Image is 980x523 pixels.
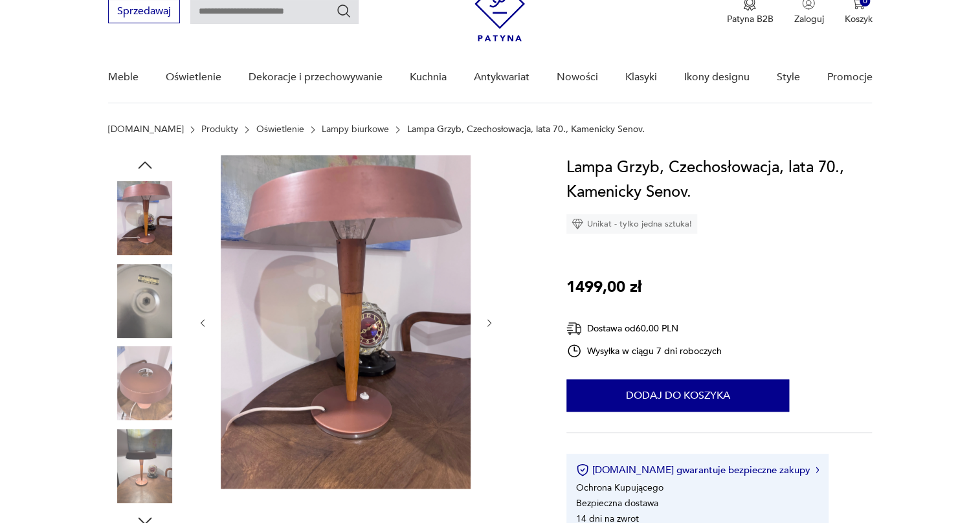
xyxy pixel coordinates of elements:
img: Zdjęcie produktu Lampa Grzyb, Czechosłowacja, lata 70., Kamenicky Senov. [108,181,182,255]
h1: Lampa Grzyb, Czechosłowacja, lata 70., Kamenicky Senov. [566,155,872,205]
div: Unikat - tylko jedna sztuka! [566,214,697,234]
a: Sprzedawaj [108,8,180,17]
p: Patyna B2B [726,13,773,25]
a: Style [776,52,799,102]
a: Dekoracje i przechowywanie [249,52,383,102]
a: Promocje [827,52,872,102]
a: Ikony designu [684,52,749,102]
a: [DOMAIN_NAME] [108,124,184,135]
img: Ikona certyfikatu [576,463,589,476]
li: Ochrona Kupującego [576,482,663,494]
img: Ikona dostawy [566,320,582,337]
p: Lampa Grzyb, Czechosłowacja, lata 70., Kamenicky Senov. [407,124,645,135]
div: Dostawa od 60,00 PLN [566,320,722,337]
a: Antykwariat [473,52,529,102]
a: Lampy biurkowe [322,124,389,135]
button: [DOMAIN_NAME] gwarantuje bezpieczne zakupy [576,463,819,476]
a: Meble [108,52,139,102]
p: 1499,00 zł [566,275,641,300]
img: Zdjęcie produktu Lampa Grzyb, Czechosłowacja, lata 70., Kamenicky Senov. [108,429,182,503]
button: Dodaj do koszyka [566,379,789,412]
p: Koszyk [844,13,872,25]
a: Produkty [201,124,238,135]
li: Bezpieczna dostawa [576,497,658,509]
img: Zdjęcie produktu Lampa Grzyb, Czechosłowacja, lata 70., Kamenicky Senov. [221,155,471,489]
a: Nowości [556,52,597,102]
img: Zdjęcie produktu Lampa Grzyb, Czechosłowacja, lata 70., Kamenicky Senov. [108,264,182,338]
p: Zaloguj [794,13,823,25]
img: Ikona diamentu [572,218,583,230]
img: Ikona strzałki w prawo [816,467,819,473]
a: Kuchnia [409,52,446,102]
div: Wysyłka w ciągu 7 dni roboczych [566,343,722,359]
a: Oświetlenie [256,124,304,135]
a: Klasyki [625,52,656,102]
img: Zdjęcie produktu Lampa Grzyb, Czechosłowacja, lata 70., Kamenicky Senov. [108,346,182,420]
a: Oświetlenie [166,52,221,102]
button: Szukaj [336,3,351,19]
